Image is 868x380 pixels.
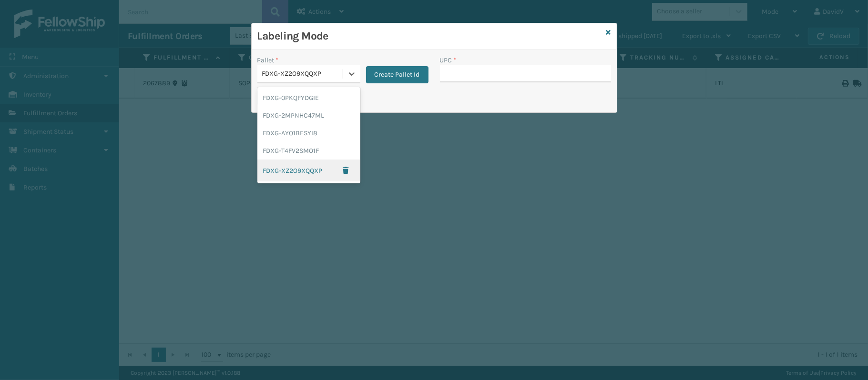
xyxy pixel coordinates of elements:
[257,142,360,160] div: FDXG-T4FV2SMO1F
[262,69,344,79] div: FDXG-XZ2O9XQQXP
[257,89,360,107] div: FDXG-0PKQFYDGIE
[257,124,360,142] div: FDXG-AYO1BESYI8
[257,55,279,65] label: Pallet
[257,29,602,43] h3: Labeling Mode
[257,160,360,181] div: FDXG-XZ2O9XQQXP
[440,55,457,65] label: UPC
[366,66,429,83] button: Create Pallet Id
[257,107,360,124] div: FDXG-2MPNHC47ML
